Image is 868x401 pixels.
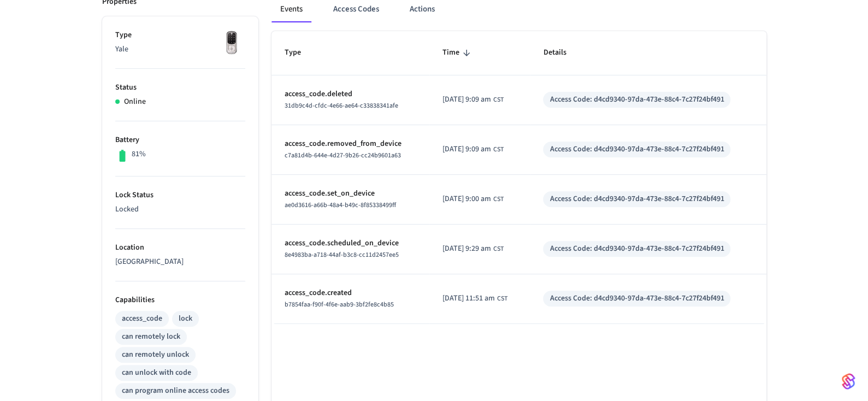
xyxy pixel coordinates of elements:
p: access_code.deleted [285,89,416,100]
table: sticky table [271,31,766,323]
div: can remotely lock [122,331,180,343]
p: access_code.set_on_device [285,188,416,199]
p: access_code.removed_from_device [285,138,416,150]
div: Access Code: d4cd9340-97da-473e-88c4-7c27f24bf491 [550,144,724,155]
span: CST [493,194,504,204]
span: Details [543,44,580,61]
div: Asia/Shanghai [442,144,504,155]
span: Time [442,44,474,61]
span: CST [493,95,504,105]
p: Type [115,30,245,41]
p: Online [124,96,146,108]
p: access_code.scheduled_on_device [285,238,416,249]
span: CST [497,294,507,304]
span: b7854faa-f90f-4f6e-aab9-3bf2fe8c4b85 [285,300,394,309]
span: Type [285,44,315,61]
p: access_code.created [285,287,416,299]
p: Location [115,242,245,253]
div: can unlock with code [122,367,191,379]
div: can program online access codes [122,385,229,397]
img: Yale Assure Touchscreen Wifi Smart Lock, Satin Nickel, Front [218,30,245,57]
span: [DATE] 9:09 am [442,144,491,155]
p: Status [115,82,245,93]
div: Access Code: d4cd9340-97da-473e-88c4-7c27f24bf491 [550,94,724,105]
p: Battery [115,134,245,146]
span: 8e4983ba-a718-44af-b3c8-cc11d2457ee5 [285,250,399,260]
span: 31db9c4d-cfdc-4e66-ae64-c33838341afe [285,101,398,110]
div: access_code [122,313,162,325]
span: CST [493,244,504,254]
div: lock [179,313,192,325]
p: [GEOGRAPHIC_DATA] [115,256,245,268]
p: Capabilities [115,294,245,306]
p: Lock Status [115,190,245,201]
span: c7a81d4b-644e-4d27-9b26-cc24b9601a63 [285,151,401,160]
div: Access Code: d4cd9340-97da-473e-88c4-7c27f24bf491 [550,293,724,304]
span: [DATE] 9:00 am [442,193,491,205]
div: Asia/Shanghai [442,193,504,205]
span: ae0d3616-a66b-48a4-b49c-8f85338499ff [285,200,396,210]
div: Access Code: d4cd9340-97da-473e-88c4-7c27f24bf491 [550,193,724,205]
div: Asia/Shanghai [442,293,507,304]
img: SeamLogoGradient.69752ec5.svg [842,373,855,390]
p: Yale [115,44,245,55]
div: Asia/Shanghai [442,94,504,105]
p: Locked [115,204,245,215]
span: [DATE] 9:29 am [442,243,491,255]
div: Access Code: d4cd9340-97da-473e-88c4-7c27f24bf491 [550,243,724,255]
p: 81% [132,149,146,160]
div: can remotely unlock [122,349,189,361]
span: CST [493,145,504,155]
span: [DATE] 9:09 am [442,94,491,105]
span: [DATE] 11:51 am [442,293,495,304]
div: Asia/Shanghai [442,243,504,255]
